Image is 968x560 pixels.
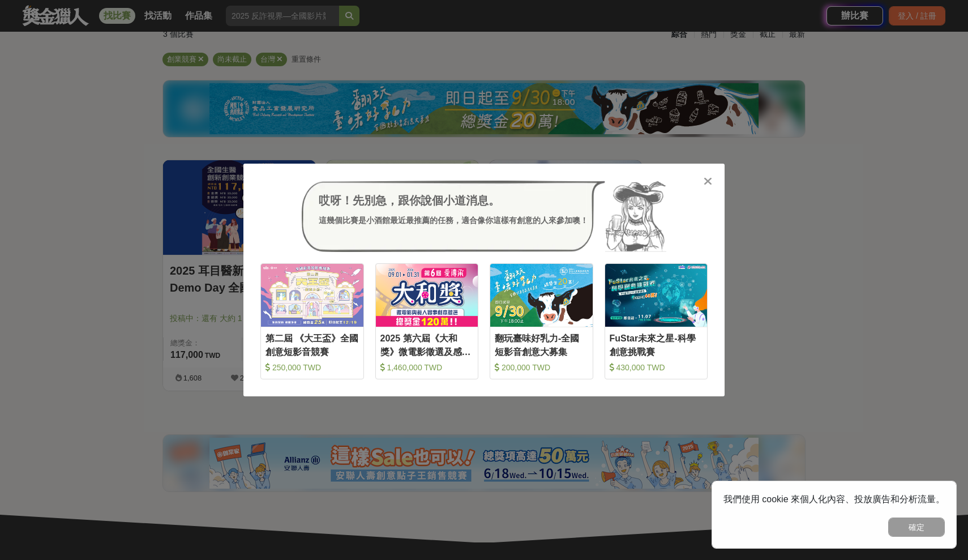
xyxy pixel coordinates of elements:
div: 翻玩臺味好乳力-全國短影音創意大募集 [495,332,588,357]
div: 200,000 TWD [495,362,588,373]
div: 第二屆 《大王盃》全國創意短影音競賽 [265,332,359,357]
div: 1,460,000 TWD [380,362,474,373]
img: Cover Image [605,264,708,327]
img: Cover Image [490,264,593,327]
div: 這幾個比賽是小酒館最近最推薦的任務，適合像你這樣有創意的人來參加噢！ [319,215,588,226]
div: FuStar未來之星-科學創意挑戰賽 [610,332,703,357]
img: Cover Image [376,264,478,327]
img: Cover Image [261,264,363,327]
button: 確定 [888,518,945,537]
img: Avatar [605,181,666,252]
div: 哎呀！先別急，跟你說個小道消息。 [319,192,588,209]
a: Cover Image翻玩臺味好乳力-全國短影音創意大募集 200,000 TWD [490,263,593,379]
div: 2025 第六屆《大和獎》微電影徵選及感人實事分享 [380,332,474,357]
div: 430,000 TWD [610,362,703,373]
a: Cover Image第二屆 《大王盃》全國創意短影音競賽 250,000 TWD [260,263,364,379]
a: Cover Image2025 第六屆《大和獎》微電影徵選及感人實事分享 1,460,000 TWD [375,263,479,379]
div: 250,000 TWD [265,362,359,373]
a: Cover ImageFuStar未來之星-科學創意挑戰賽 430,000 TWD [605,263,708,379]
span: 我們使用 cookie 來個人化內容、投放廣告和分析流量。 [723,494,945,504]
